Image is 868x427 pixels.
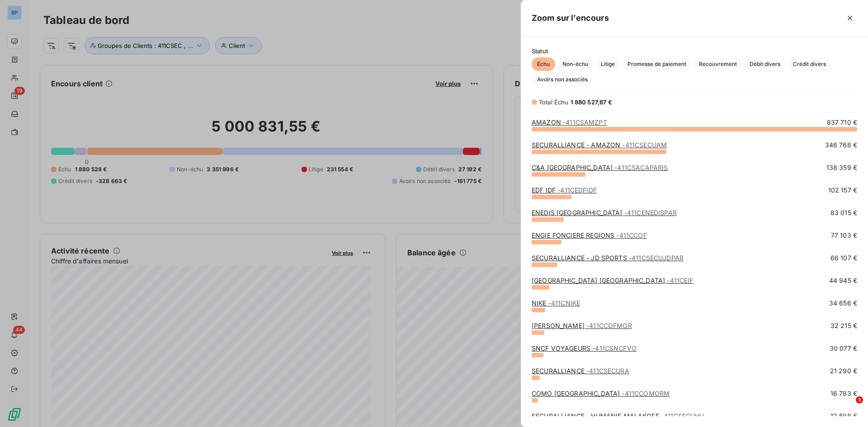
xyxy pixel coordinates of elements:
[532,367,629,375] a: SECURALLIANCE
[532,47,857,55] span: Statut
[532,118,607,126] a: AMAZON
[693,57,742,71] button: Recouvrement
[614,164,668,171] span: - 411CSACAPARIS
[532,277,693,284] a: [GEOGRAPHIC_DATA] [GEOGRAPHIC_DATA]
[830,253,857,263] span: 66 107 €
[586,367,629,375] span: - 411CSECURA
[825,141,857,150] span: 346 768 €
[586,322,632,329] span: - 411CCOFMOR
[622,141,667,149] span: - 411CSECUAM
[532,412,704,420] a: SECURALLIANCE - HUMANIS MALAKOFF
[557,186,597,194] span: - 411CEDFIDF
[830,344,857,353] span: 30 077 €
[563,118,607,126] span: - 411CSAMZPT
[829,299,857,308] span: 34 656 €
[532,12,609,24] h5: Zoom sur l’encours
[532,141,667,149] a: SECURALLIANCE - AMAZON
[557,57,594,71] button: Non-échu
[532,322,632,329] a: [PERSON_NAME]
[831,231,857,240] span: 77 103 €
[829,276,857,285] span: 44 945 €
[532,344,637,352] a: SNCF VOYAGEURS
[629,254,684,262] span: - 411CSECUJDPAR
[828,186,857,195] span: 102 157 €
[616,231,646,239] span: - 411CCOF
[830,389,857,398] span: 16 783 €
[830,321,857,330] span: 32 215 €
[532,186,597,194] a: EDF IDF
[624,209,677,216] span: - 411CENEDISPAR
[532,164,668,171] a: C&A [GEOGRAPHIC_DATA]
[532,73,593,86] button: Avoirs non associés
[532,231,647,239] a: ENGIE FONCIERE REGIONS
[571,99,613,106] span: 1 880 527,67 €
[827,118,857,127] span: 837 710 €
[830,366,857,375] span: 21 290 €
[532,254,684,262] a: SECURALLIANCE - JD SPORTS
[661,412,704,420] span: - 411CSECUHU
[539,99,569,106] span: Total Échu
[592,344,637,352] span: - 411CSNCFVO
[744,57,786,71] button: Débit divers
[532,57,555,71] button: Échu
[826,163,857,172] span: 138 359 €
[532,209,677,216] a: ENEDIS [GEOGRAPHIC_DATA]
[837,396,859,418] iframe: Intercom live chat
[830,412,857,421] span: 12 598 €
[548,299,580,307] span: - 411CNIKE
[830,208,857,217] span: 83 015 €
[788,57,831,71] button: Crédit divers
[532,299,580,307] a: NIKE
[622,389,670,397] span: - 411CCOMORM
[856,396,863,404] span: 1
[622,57,692,71] button: Promesse de paiement
[521,118,868,416] div: grid
[595,57,620,71] button: Litige
[532,389,670,397] a: COMO [GEOGRAPHIC_DATA]
[667,277,693,284] span: - 411CEIF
